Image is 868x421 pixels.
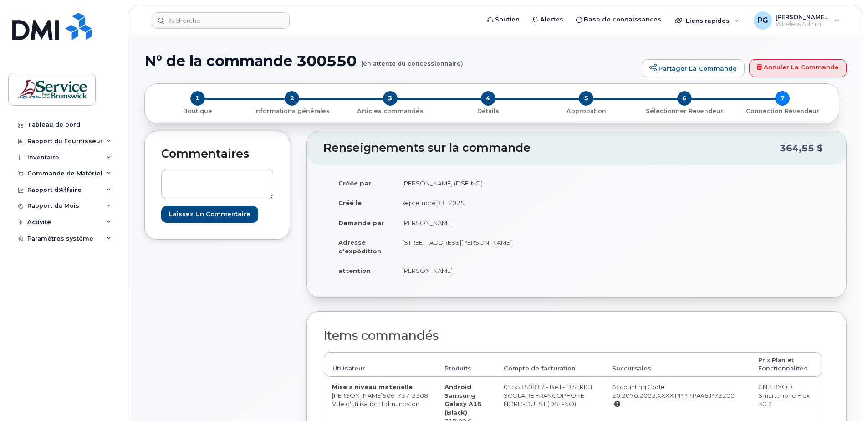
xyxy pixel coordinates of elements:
[394,232,570,261] td: [STREET_ADDRESS][PERSON_NAME]
[394,193,570,213] td: septembre 11, 2025
[243,106,341,115] a: 2 Informations générales
[541,107,632,115] p: Approbation
[394,261,570,281] td: [PERSON_NAME]
[443,107,533,115] p: Détails
[285,91,299,106] span: 2
[750,352,822,377] th: Prix Plan et Fonctionnalités
[394,213,570,233] td: [PERSON_NAME]
[642,59,745,77] a: Partager la commande
[383,91,398,106] span: 3
[345,107,435,115] p: Articles commandés
[444,383,481,416] strong: Android Samsung Galaxy A16 (Black)
[323,329,822,343] h2: Items commandés
[324,352,436,377] th: Utilisateur
[152,106,243,115] a: 1 Boutique
[604,352,750,377] th: Succursales
[481,91,495,106] span: 4
[144,53,637,69] h1: N° de la commande 300550
[338,239,381,255] strong: Adresse d'expédition
[749,59,847,77] a: Annuler la commande
[579,91,593,106] span: 5
[635,106,733,115] a: 6 Sélectionner Revendeur
[639,107,730,115] p: Sélectionner Revendeur
[338,180,371,187] strong: Créée par
[190,91,205,106] span: 1
[394,173,570,193] td: [PERSON_NAME] (DSF-NO)
[439,106,537,115] a: 4 Détails
[341,106,439,115] a: 3 Articles commandés
[537,106,635,115] a: 5 Approbation
[338,219,384,226] strong: Demandé par
[338,199,362,206] strong: Créé le
[395,392,409,399] span: 737
[677,91,692,106] span: 6
[323,142,780,154] h2: Renseignements sur la commande
[361,53,463,67] small: (en attente du concessionnaire)
[338,267,371,274] strong: attention
[383,392,428,399] span: 506
[780,139,823,157] div: 364,55 $
[495,352,604,377] th: Compte de facturation
[409,392,428,399] span: 3308
[612,383,742,408] div: Accounting Code: 20.2070.2003.XXXX.PPPP.PA45.P72200
[246,107,337,115] p: Informations générales
[161,148,273,160] h2: Commentaires
[436,352,495,377] th: Produits
[332,383,413,390] strong: Mise à niveau matérielle
[156,107,239,115] p: Boutique
[161,206,258,223] input: Laissez un commentaire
